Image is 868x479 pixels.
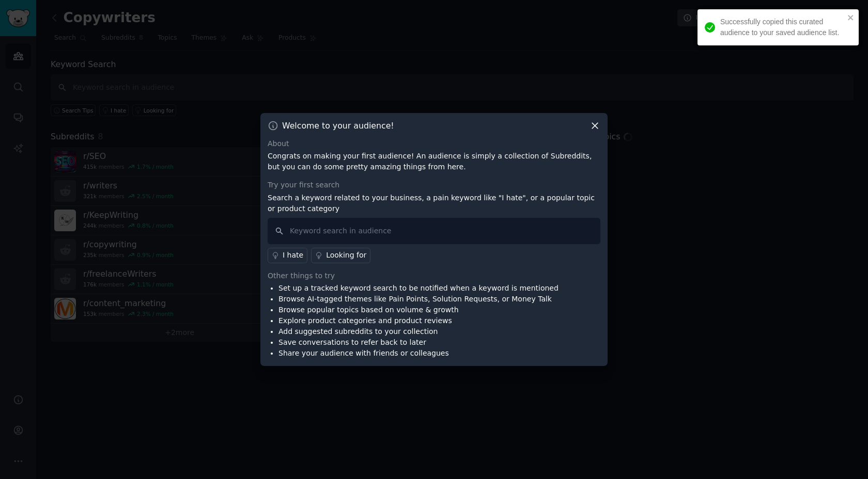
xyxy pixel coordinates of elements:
[278,326,559,337] li: Add suggested subreddits to your collection
[268,151,600,172] p: Congrats on making your first audience! An audience is simply a collection of Subreddits, but you...
[282,120,394,131] h3: Welcome to your audience!
[283,250,303,261] div: I hate
[326,250,366,261] div: Looking for
[278,315,559,326] li: Explore product categories and product reviews
[268,248,307,263] a: I hate
[278,348,559,359] li: Share your audience with friends or colleagues
[278,294,559,305] li: Browse AI-tagged themes like Pain Points, Solution Requests, or Money Talk
[268,218,600,244] input: Keyword search in audience
[847,13,855,22] button: close
[720,17,844,38] div: Successfully copied this curated audience to your saved audience list.
[278,337,559,348] li: Save conversations to refer back to later
[268,138,600,149] div: About
[268,193,600,214] p: Search a keyword related to your business, a pain keyword like "I hate", or a popular topic or pr...
[311,248,370,263] a: Looking for
[268,270,600,281] div: Other things to try
[268,180,600,190] div: Try your first search
[278,283,559,294] li: Set up a tracked keyword search to be notified when a keyword is mentioned
[278,305,559,315] li: Browse popular topics based on volume & growth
